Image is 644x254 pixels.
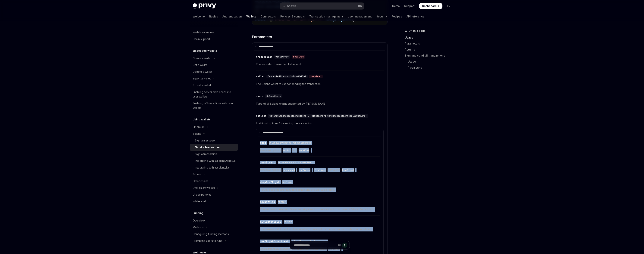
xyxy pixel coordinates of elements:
div: Enabling server-side access to user wallets [193,90,236,99]
button: Toggle Methods section [190,224,238,231]
div: maxRetries [260,200,275,204]
a: Chain support [190,36,238,42]
a: Transaction management [309,12,343,21]
span: SolanaChain [266,95,281,98]
button: Toggle Prompting users to fund section [190,237,238,244]
code: finalized [313,168,328,172]
div: Overview [193,218,205,223]
h5: Embedded wallets [193,48,217,53]
code: processed [281,168,296,172]
span: The encoded transaction to be sent. [256,62,384,67]
a: Enabling offline actions with user wallets [190,100,238,111]
div: Export a wallet [193,83,211,88]
h5: Using wallets [193,117,211,122]
div: mode [260,141,266,145]
a: Demo [392,4,400,8]
button: Toggle Import a wallet section [190,75,238,82]
div: UI components [193,192,211,197]
a: Wallets overview [190,29,238,36]
a: Connectors [261,12,276,21]
div: skipPreflight [260,180,279,184]
a: Integrating with @solana/web3.js [190,157,238,164]
span: Type of all Solana chains supported by [PERSON_NAME]. [256,101,384,106]
div: Create a wallet [193,56,211,60]
input: Ask a question... [294,241,336,249]
span: Dashboard [422,4,437,8]
div: Send a transaction [195,145,221,150]
button: Toggle dark mode [445,3,451,9]
code: parallel [297,149,311,152]
span: SolanaSignAndSendTransactionMode [269,141,311,144]
div: Bitcoin [193,172,201,177]
a: Basics [209,12,218,21]
div: Methods [193,225,204,230]
div: preflightCommitment [260,240,288,243]
div: minContextSlot [260,220,281,224]
div: options [256,114,266,118]
span: Additional options for sending the transaction. [256,121,384,126]
div: Configuring funding methods [193,232,229,236]
div: Prompting users to fund [193,239,222,243]
span: SolanaTransactionCommitment [291,240,327,243]
span: On this page [409,29,426,33]
div: Sign a message [195,138,215,143]
div: Get a wallet [193,63,207,67]
span: The maximum number of times to retry sending the transaction in case of failure. Default is 3. [260,207,380,212]
a: Sign a message [190,137,238,144]
span: Available options: , , . Default is . [260,168,380,172]
div: Sign a transaction [195,152,217,156]
a: Whitelabel [190,198,238,205]
a: Returns [405,47,454,53]
a: Policies & controls [280,12,305,21]
code: confirmed [297,168,312,172]
a: Overview [190,217,238,224]
a: Enabling server-side access to user wallets [190,89,238,100]
div: Ethereum [193,125,204,129]
div: Import a wallet [193,76,211,81]
button: Toggle Get a wallet section [190,62,238,68]
span: The Solana wallet to use for sending the transaction. [256,82,384,86]
button: Send message [342,243,347,248]
button: Toggle Create a wallet section [190,55,238,62]
span: The minimum slot that the client is willing to accept for the transaction. Default is undefined. [260,227,380,231]
button: Open search [280,3,364,9]
div: Solana [193,132,201,136]
div: Search... [287,4,298,8]
button: Toggle Bitcoin section [190,171,238,178]
div: Integrating with @solana/web3.js [195,159,236,163]
span: SolanaTransactionCommitment [278,161,313,164]
div: transaction [256,55,272,59]
span: number [278,200,286,203]
a: Configuring funding methods [190,231,238,237]
span: Available options: and . [260,148,380,153]
div: chain [256,94,263,98]
a: Usage [405,35,454,41]
a: Usage [405,59,454,65]
span: SolanaSignTransactionOptions & {uiOptions?: SendTransactionModalUIOptions} [269,114,367,117]
div: Update a wallet [193,70,212,74]
img: dark logo [193,3,216,9]
div: Other chains [193,179,208,183]
span: Parameters [252,34,272,39]
span: number [284,220,292,223]
h5: Funding [193,211,203,215]
button: Toggle Ethereum section [190,124,238,130]
span: ConnectedStandardSolanaWallet [268,75,306,78]
a: Send a transaction [190,144,238,151]
span: boolean [282,181,292,184]
a: Parameters [405,65,454,71]
div: Wallets overview [193,30,214,35]
div: Integrating with @solana/kit [195,165,229,170]
div: Chain support [193,37,210,41]
a: Welcome [193,12,205,21]
div: commitment [260,161,275,164]
span: If true, skips the preflight transaction checks. Default is false. [260,187,380,192]
div: required [309,75,323,78]
a: Export a wallet [190,82,238,89]
code: finalized [340,168,355,172]
a: Sign and send all transactions [405,53,454,59]
a: Integrating with @solana/kit [190,164,238,171]
a: Authentication [222,12,242,21]
a: User management [348,12,372,21]
div: wallet [256,75,265,78]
